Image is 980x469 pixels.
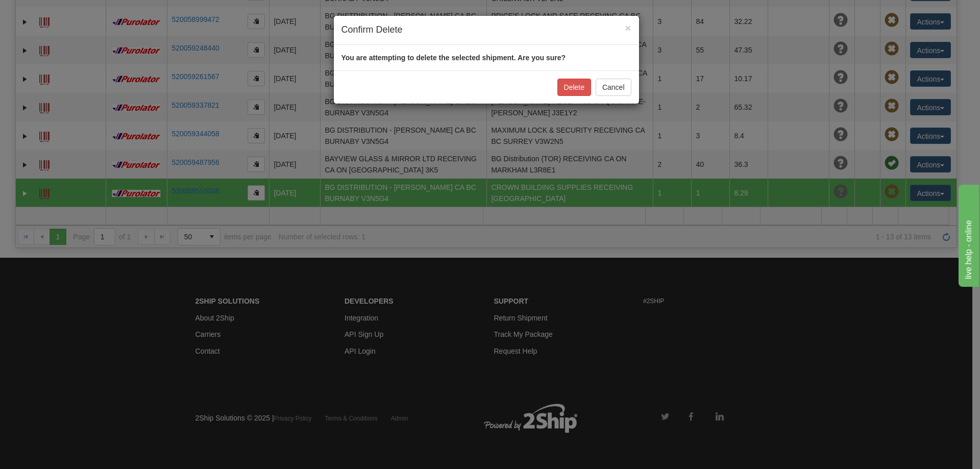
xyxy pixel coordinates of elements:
button: Delete [557,79,591,96]
h4: Confirm Delete [341,23,631,37]
strong: You are attempting to delete the selected shipment. Are you sure? [341,54,566,62]
button: Close [625,22,631,33]
iframe: chat widget [957,182,979,286]
span: × [625,22,631,34]
div: live help - online [8,6,94,18]
button: Cancel [596,79,631,96]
